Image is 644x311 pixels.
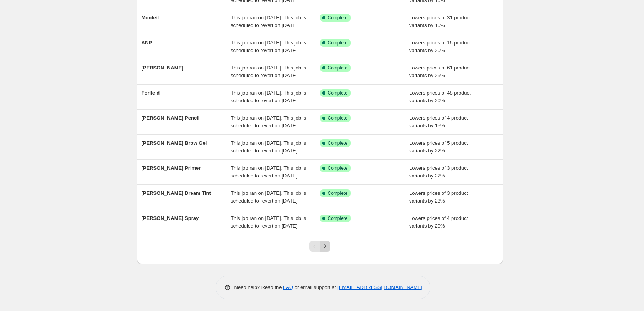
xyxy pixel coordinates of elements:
[142,215,199,221] span: [PERSON_NAME] Spray
[234,284,283,290] span: Need help? Read the
[142,40,152,46] span: ANP
[409,140,468,154] span: Lowers prices of 5 product variants by 22%
[337,284,422,290] a: [EMAIL_ADDRESS][DOMAIN_NAME]
[328,140,347,146] span: Complete
[409,215,468,229] span: Lowers prices of 4 product variants by 20%
[409,190,468,204] span: Lowers prices of 3 product variants by 23%
[409,115,468,128] span: Lowers prices of 4 product variants by 15%
[328,215,347,221] span: Complete
[409,65,471,78] span: Lowers prices of 61 product variants by 25%
[328,165,347,171] span: Complete
[283,284,293,290] a: FAQ
[142,65,184,71] span: [PERSON_NAME]
[409,165,468,179] span: Lowers prices of 3 product variants by 22%
[231,165,306,179] span: This job ran on [DATE]. This job is scheduled to revert on [DATE].
[142,140,207,146] span: [PERSON_NAME] Brow Gel
[293,284,337,290] span: or email support at
[231,215,306,229] span: This job ran on [DATE]. This job is scheduled to revert on [DATE].
[328,15,347,21] span: Complete
[309,241,330,252] nav: Pagination
[231,90,306,103] span: This job ran on [DATE]. This job is scheduled to revert on [DATE].
[142,15,159,20] span: Monteil
[320,241,330,252] button: Next
[328,65,347,71] span: Complete
[409,15,471,28] span: Lowers prices of 31 product variants by 10%
[231,115,306,128] span: This job ran on [DATE]. This job is scheduled to revert on [DATE].
[142,165,201,171] span: [PERSON_NAME] Primer
[409,90,471,103] span: Lowers prices of 48 product variants by 20%
[231,15,306,28] span: This job ran on [DATE]. This job is scheduled to revert on [DATE].
[328,40,347,46] span: Complete
[328,90,347,96] span: Complete
[231,40,306,53] span: This job ran on [DATE]. This job is scheduled to revert on [DATE].
[231,190,306,204] span: This job ran on [DATE]. This job is scheduled to revert on [DATE].
[231,140,306,154] span: This job ran on [DATE]. This job is scheduled to revert on [DATE].
[409,40,471,53] span: Lowers prices of 16 product variants by 20%
[142,190,211,196] span: [PERSON_NAME] Dream Tint
[328,190,347,196] span: Complete
[328,115,347,121] span: Complete
[142,115,200,121] span: [PERSON_NAME] Pencil
[231,65,306,78] span: This job ran on [DATE]. This job is scheduled to revert on [DATE].
[142,90,160,96] span: Forlle´d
